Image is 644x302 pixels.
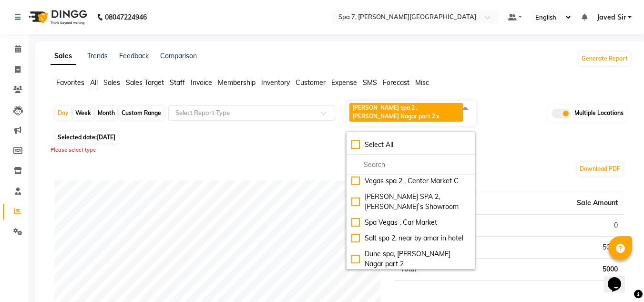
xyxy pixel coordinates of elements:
[97,134,115,141] span: [DATE]
[160,52,197,60] a: Comparison
[351,218,470,228] div: Spa Vegas , Car Market
[56,78,84,87] span: Favorites
[351,233,470,243] div: Salt spa 2, near by amar in hotel
[24,4,90,31] img: logo
[170,78,185,87] span: Staff
[351,140,470,150] div: Select All
[415,78,429,87] span: Misc
[383,78,409,87] span: Forecast
[73,106,93,120] div: Week
[351,176,470,186] div: Vegas spa 2 , Center Market C
[579,52,630,65] button: Generate Report
[351,192,470,212] div: [PERSON_NAME] SPA 2, [PERSON_NAME]`s Showroom
[352,104,435,120] span: [PERSON_NAME] spa 2 , [PERSON_NAME] Nagar part 2
[51,146,631,154] div: Please select type
[126,78,164,87] span: Sales Target
[119,52,149,60] a: Feedback
[95,106,117,120] div: Month
[191,78,212,87] span: Invoice
[497,237,624,259] td: 5000
[51,48,76,65] a: Sales
[497,192,624,215] th: Sale Amount
[351,160,470,170] input: multiselect-search
[497,259,624,281] td: 5000
[435,113,440,120] a: x
[261,78,290,87] span: Inventory
[363,78,377,87] span: SMS
[497,214,624,237] td: 0
[296,78,326,87] span: Customer
[574,109,624,118] span: Multiple Locations
[90,78,98,87] span: All
[577,162,623,176] button: Download PDF
[55,106,71,120] div: Day
[604,264,634,292] iframe: chat widget
[55,131,118,143] span: Selected date:
[119,106,164,120] div: Custom Range
[351,249,470,269] div: Dune spa, [PERSON_NAME] Nagar part 2
[103,78,120,87] span: Sales
[597,12,626,22] span: Javed Sir
[87,52,108,60] a: Trends
[331,78,357,87] span: Expense
[105,4,147,31] b: 08047224946
[395,259,497,281] td: Total
[218,78,256,87] span: Membership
